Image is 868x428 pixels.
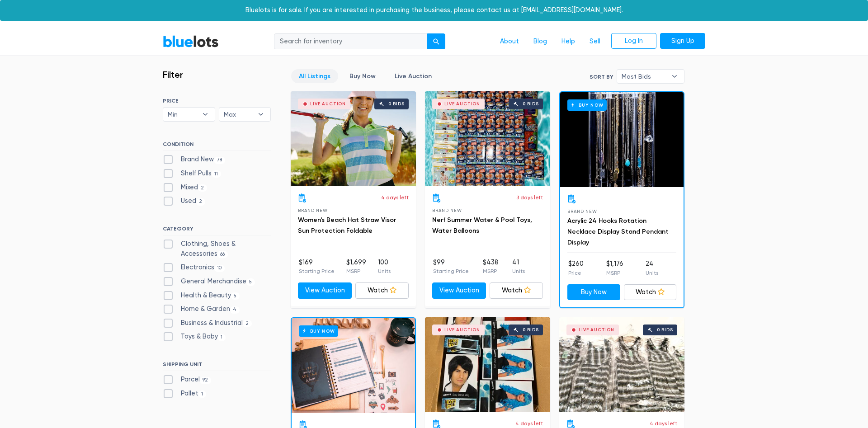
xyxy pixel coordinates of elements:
span: 2 [198,184,207,192]
label: Electronics [163,263,225,273]
a: Women's Beach Hat Straw Visor Sun Protection Foldable [298,216,396,235]
label: Sort By [590,73,613,81]
h6: PRICE [163,98,271,104]
a: All Listings [291,69,338,83]
span: 5 [231,292,240,300]
li: $438 [483,258,499,276]
a: Sell [582,33,608,50]
a: Buy Now [567,284,620,301]
b: ▾ [196,108,215,121]
a: Buy Now [342,69,383,83]
label: Health & Beauty [163,291,240,301]
span: 1 [218,334,226,341]
label: Toys & Baby [163,332,226,342]
a: Watch [624,284,677,301]
span: Brand New [567,209,597,214]
label: General Merchandise [163,277,255,287]
li: $260 [568,259,584,277]
h6: CONDITION [163,141,271,151]
label: Used [163,196,205,206]
b: ▾ [665,70,684,83]
span: Min [168,108,198,121]
input: Search for inventory [274,33,428,50]
a: Buy Now [560,92,684,187]
p: 4 days left [381,193,409,202]
span: 10 [214,265,225,272]
a: View Auction [432,282,486,299]
span: Most Bids [622,70,667,83]
a: Buy Now [292,318,415,413]
li: 24 [646,259,658,277]
p: 4 days left [515,419,543,428]
span: 78 [214,157,225,164]
div: 0 bids [388,102,405,106]
a: Log In [611,33,656,49]
div: Live Auction [444,328,480,332]
h6: CATEGORY [163,226,271,235]
p: Units [512,267,525,275]
a: Live Auction 0 bids [559,317,684,412]
label: Parcel [163,375,211,385]
span: 5 [246,278,255,286]
a: Live Auction [387,69,439,83]
a: Blog [526,33,554,50]
label: Clothing, Shoes & Accessories [163,239,271,259]
li: $169 [299,258,335,276]
p: Starting Price [433,267,469,275]
p: 4 days left [650,419,677,428]
p: Units [378,267,391,275]
li: 41 [512,258,525,276]
a: BlueLots [163,35,219,48]
a: Nerf Summer Water & Pool Toys, Water Balloons [432,216,532,235]
span: 4 [230,306,240,314]
label: Business & Industrial [163,318,252,328]
h6: SHIPPING UNIT [163,361,271,371]
div: Live Auction [310,102,346,106]
div: 0 bids [523,328,539,332]
span: Brand New [298,208,327,213]
p: Units [646,269,658,277]
p: Price [568,269,584,277]
a: Sign Up [660,33,705,49]
span: 11 [212,170,221,178]
label: Brand New [163,155,225,165]
p: 3 days left [516,193,543,202]
span: 66 [217,251,228,258]
a: Live Auction 0 bids [291,91,416,186]
li: $1,176 [606,259,623,277]
h6: Buy Now [299,325,338,337]
span: 2 [243,320,252,327]
a: Help [554,33,582,50]
h6: Buy Now [567,99,607,111]
a: Live Auction 0 bids [425,317,550,412]
h3: Filter [163,69,183,80]
label: Home & Garden [163,304,240,314]
span: 1 [198,390,206,398]
p: MSRP [606,269,623,277]
a: Watch [490,282,543,299]
li: $99 [433,258,469,276]
p: MSRP [346,267,366,275]
p: Starting Price [299,267,335,275]
label: Shelf Pulls [163,169,221,179]
span: 92 [200,377,211,384]
a: Acrylic 24 Hooks Rotation Necklace Display Stand Pendant Display [567,217,669,246]
a: Watch [355,282,409,299]
p: MSRP [483,267,499,275]
div: 0 bids [657,328,673,332]
b: ▾ [251,108,270,121]
a: Live Auction 0 bids [425,91,550,186]
div: 0 bids [523,102,539,106]
li: $1,699 [346,258,366,276]
a: View Auction [298,282,352,299]
div: Live Auction [444,102,480,106]
li: 100 [378,258,391,276]
span: 2 [196,198,205,206]
span: Brand New [432,208,462,213]
span: Max [224,108,254,121]
label: Mixed [163,183,207,193]
div: Live Auction [579,328,614,332]
a: About [493,33,526,50]
label: Pallet [163,389,206,399]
